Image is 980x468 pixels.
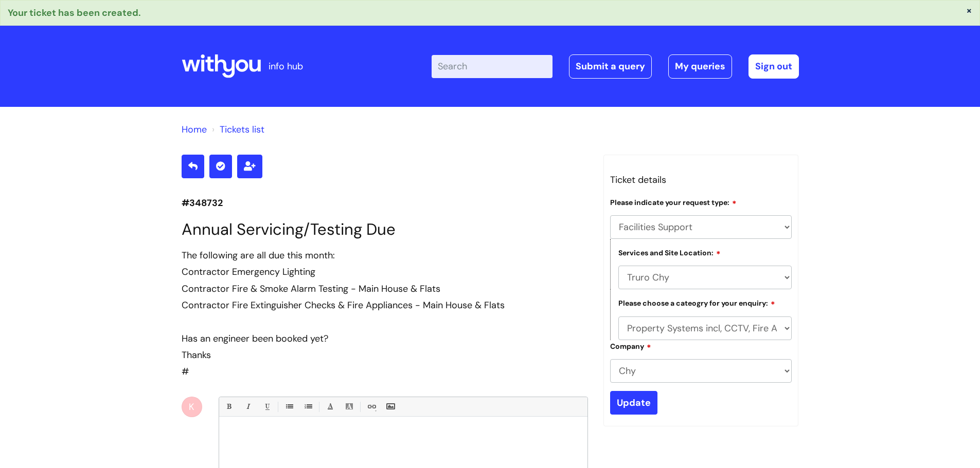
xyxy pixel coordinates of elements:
div: | - [432,54,799,78]
a: Underline(Ctrl-U) [260,400,273,413]
a: Font Color [324,400,336,413]
h3: Ticket details [610,172,792,188]
a: Link [365,400,378,413]
h1: Annual Servicing/Testing Due [182,220,588,239]
a: 1. Ordered List (Ctrl-Shift-8) [301,400,314,413]
p: info hub [269,58,303,74]
label: Please indicate your request type: [610,197,737,207]
label: Company [610,341,651,351]
div: # [182,247,588,380]
input: Update [610,391,657,415]
span: Contractor Emergency Lighting [182,266,315,278]
a: Back Color [343,400,355,413]
div: Thanks [182,347,588,363]
a: Bold (Ctrl-B) [222,400,235,413]
span: The following are all due this month: [182,249,335,261]
input: Search [432,55,553,78]
a: Tickets list [220,123,264,136]
label: Services and Site Location: [618,247,721,257]
span: Contractor Fire Extinguisher Checks & Fire Appliances - Main House & Flats [182,299,505,311]
a: Home [182,123,207,136]
a: Italic (Ctrl-I) [241,400,254,413]
li: Tickets list [209,121,264,138]
p: #348732 [182,195,588,211]
label: Please choose a cateogry for your enquiry: [618,297,775,308]
a: Submit a query [569,54,652,78]
span: Contractor Fire & Smoke Alarm Testing - Main House & Flats [182,283,440,295]
button: × [966,6,972,15]
a: Sign out [749,54,799,78]
li: Solution home [182,121,207,138]
a: My queries [668,54,732,78]
a: • Unordered List (Ctrl-Shift-7) [282,400,295,413]
a: Insert Image... [384,400,397,413]
div: K [182,397,202,417]
div: Has an engineer been booked yet? [182,330,588,347]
